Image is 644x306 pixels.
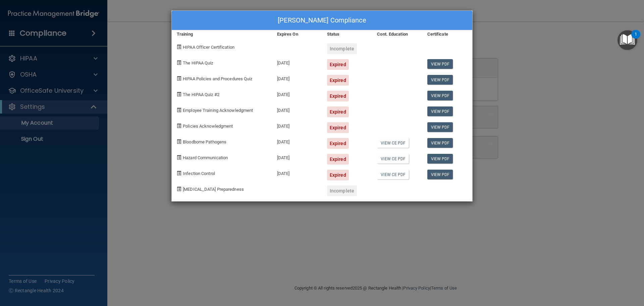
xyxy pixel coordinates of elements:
[427,91,453,100] a: View PDF
[272,54,322,70] div: [DATE]
[635,34,637,43] div: 1
[327,154,349,165] div: Expired
[272,165,322,180] div: [DATE]
[427,154,453,164] a: View PDF
[272,117,322,133] div: [DATE]
[427,122,453,132] a: View PDF
[272,149,322,165] div: [DATE]
[327,59,349,70] div: Expired
[327,138,349,149] div: Expired
[183,187,244,192] span: [MEDICAL_DATA] Preparedness
[322,30,372,38] div: Status
[183,92,219,97] span: The HIPAA Quiz #2
[172,11,472,30] div: [PERSON_NAME] Compliance
[272,86,322,101] div: [DATE]
[327,122,349,133] div: Expired
[327,91,349,101] div: Expired
[183,124,233,129] span: Policies Acknowledgment
[528,258,636,285] iframe: Drift Widget Chat Controller
[272,70,322,86] div: [DATE]
[183,45,234,50] span: HIPAA Officer Certification
[427,170,453,179] a: View PDF
[272,133,322,149] div: [DATE]
[327,106,349,117] div: Expired
[183,155,228,160] span: Hazard Communication
[183,60,213,65] span: The HIPAA Quiz
[427,59,453,69] a: View PDF
[618,30,637,50] button: Open Resource Center, 1 new notification
[272,101,322,117] div: [DATE]
[327,185,357,196] div: Incomplete
[377,154,409,164] a: View CE PDF
[183,139,226,144] span: Bloodborne Pathogens
[183,171,215,176] span: Infection Control
[327,170,349,180] div: Expired
[172,30,272,38] div: Training
[377,170,409,179] a: View CE PDF
[377,138,409,148] a: View CE PDF
[427,138,453,148] a: View PDF
[183,108,253,113] span: Employee Training Acknowledgment
[183,76,252,81] span: HIPAA Policies and Procedures Quiz
[327,75,349,86] div: Expired
[427,75,453,85] a: View PDF
[422,30,472,38] div: Certificate
[427,106,453,116] a: View PDF
[272,30,322,38] div: Expires On
[327,43,357,54] div: Incomplete
[372,30,422,38] div: Cont. Education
